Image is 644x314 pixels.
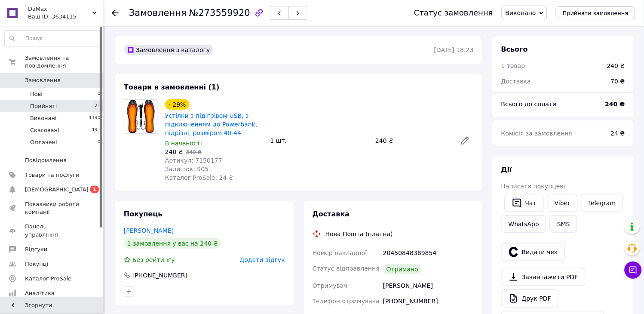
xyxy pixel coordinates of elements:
span: Доставка [501,78,531,85]
a: Завантажити PDF [501,268,586,286]
span: Написати покупцеві [501,183,565,190]
span: Замовлення та повідомлення [25,54,103,70]
a: WhatsApp [501,215,546,233]
span: Без рейтингу [132,256,175,263]
div: Нова Пошта (платна) [323,230,395,238]
span: Залишок: 905 [165,166,209,172]
a: Viber [547,194,577,212]
div: Повернутися назад [112,9,119,17]
a: Telegram [581,194,623,212]
div: 1 шт. [267,135,372,147]
div: Замовлення з каталогу [124,45,214,55]
div: 20450848389854 [381,245,475,261]
span: Скасовані [30,126,59,134]
span: Номер накладної [313,249,367,256]
span: №273559920 [189,8,250,18]
span: Статус відправлення [313,265,380,272]
span: Оплачені [30,139,57,146]
span: Каталог ProSale [25,275,71,283]
span: Доставка [313,210,350,218]
span: Додати відгук [240,256,285,263]
button: Чат [505,194,544,212]
div: Статус замовлення [414,9,493,17]
div: [PHONE_NUMBER] [132,271,188,280]
span: 1 товар [501,62,525,69]
span: Покупці [25,260,48,268]
div: Отримано [383,264,422,274]
span: Дії [501,166,512,174]
span: Всього [501,45,528,53]
span: Каталог ProSale: 24 ₴ [165,174,233,181]
span: Показники роботи компанії [25,200,80,216]
div: - 29% [165,99,190,110]
span: Комісія за замовлення [501,130,573,137]
span: Замовлення [129,8,187,18]
span: Артикул: 7150177 [165,157,222,164]
span: 0 [98,139,101,146]
a: [PERSON_NAME] [124,227,174,234]
span: Відгуки [25,246,47,253]
button: Видати чек [501,243,565,261]
div: [PHONE_NUMBER] [381,293,475,309]
span: Телефон отримувача [313,298,380,305]
span: Виконані [30,114,57,122]
input: Пошук [5,31,101,46]
span: DaMax [28,5,92,13]
div: 70 ₴ [606,72,630,91]
span: Замовлення [25,77,61,84]
b: 240 ₴ [605,101,625,108]
span: 4390 [89,114,101,122]
a: Друк PDF [501,289,558,308]
span: Аналітика [25,289,55,297]
span: 0 [98,90,101,98]
span: 491 [92,126,101,134]
span: Нові [30,90,43,98]
span: Прийняти замовлення [563,10,629,16]
span: Панель управління [25,223,80,238]
button: Прийняти замовлення [556,6,635,19]
span: 21 [95,102,101,110]
span: Повідомлення [25,157,67,164]
span: Всього до сплати [501,101,557,108]
span: 340 ₴ [186,149,202,155]
a: Устілки з підігрівом USB, з підключенням до Powerbank, підрізні, розміром 40-44 [165,112,257,136]
span: 24 ₴ [611,130,625,137]
span: Покупець [124,210,163,218]
button: Чат з покупцем [625,262,642,279]
div: 1 замовлення у вас на 240 ₴ [124,238,221,249]
span: Товари в замовленні (1) [124,83,220,91]
span: Товари та послуги [25,171,80,179]
img: Устілки з підігрівом USB, з підключенням до Powerbank, підрізні, розміром 40-44 [127,100,156,133]
span: Отримувач [313,282,347,289]
time: [DATE] 18:23 [434,46,474,53]
div: Ваш ID: 3634115 [28,13,103,21]
div: [PERSON_NAME] [381,278,475,293]
div: 240 ₴ [372,135,453,147]
button: SMS [550,215,577,233]
span: 240 ₴ [165,148,183,155]
span: Прийняті [30,102,57,110]
div: 240 ₴ [607,62,625,70]
span: В наявності [165,140,202,147]
span: 1 [90,186,99,193]
span: [DEMOGRAPHIC_DATA] [25,186,89,194]
span: Виконано [506,9,536,16]
a: Редагувати [457,132,474,149]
